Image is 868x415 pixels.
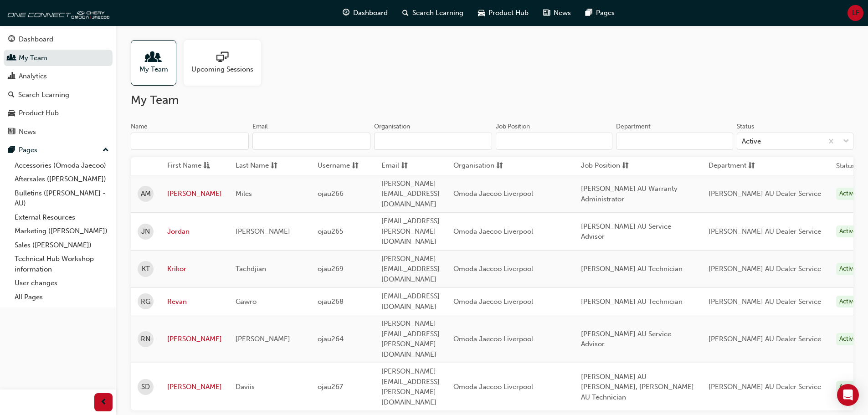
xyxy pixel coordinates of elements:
[496,160,503,172] span: sorting-icon
[8,36,15,44] span: guage-icon
[8,54,15,62] span: people-icon
[381,292,440,311] span: [EMAIL_ADDRESS][DOMAIN_NAME]
[496,122,530,131] div: Job Position
[581,160,620,172] span: Job Position
[453,297,533,306] span: Omoda Jaecoo Liverpool
[581,373,694,401] span: [PERSON_NAME] AU [PERSON_NAME], [PERSON_NAME] AU Technician
[167,160,217,172] button: First Nameasc-icon
[581,222,671,241] span: [PERSON_NAME] AU Service Advisor
[131,133,249,150] input: Name
[236,335,290,343] span: [PERSON_NAME]
[709,265,821,273] span: [PERSON_NAME] AU Dealer Service
[709,160,759,172] button: Departmentsorting-icon
[141,382,150,392] span: SD
[453,160,494,172] span: Organisation
[19,71,47,82] div: Analytics
[4,50,113,67] a: My Team
[536,4,578,22] a: news-iconNews
[554,8,571,18] span: News
[131,93,853,108] h2: My Team
[748,160,755,172] span: sorting-icon
[353,8,388,18] span: Dashboard
[381,217,440,246] span: [EMAIL_ADDRESS][PERSON_NAME][DOMAIN_NAME]
[11,159,113,173] a: Accessories (Omoda Jaecoo)
[381,179,440,208] span: [PERSON_NAME][EMAIL_ADDRESS][DOMAIN_NAME]
[236,160,286,172] button: Last Namesorting-icon
[836,263,860,275] div: Active
[4,68,113,85] a: Analytics
[742,136,761,147] div: Active
[184,40,268,86] a: Upcoming Sessions
[148,51,159,64] span: people-icon
[836,296,860,308] div: Active
[381,367,440,406] span: [PERSON_NAME][EMAIL_ADDRESS][PERSON_NAME][DOMAIN_NAME]
[374,133,492,150] input: Organisation
[19,34,53,45] div: Dashboard
[836,225,860,238] div: Active
[381,160,399,172] span: Email
[709,190,821,198] span: [PERSON_NAME] AU Dealer Service
[236,227,290,236] span: [PERSON_NAME]
[837,384,859,406] div: Open Intercom Messenger
[847,5,863,21] button: LF
[581,297,683,306] span: [PERSON_NAME] AU Technician
[167,264,222,274] a: Krikor
[318,227,343,236] span: ojau265
[8,72,15,81] span: chart-icon
[167,226,222,237] a: Jordan
[453,227,533,236] span: Omoda Jaecoo Liverpool
[453,160,503,172] button: Organisationsorting-icon
[586,7,592,19] span: pages-icon
[167,334,222,344] a: [PERSON_NAME]
[11,238,113,252] a: Sales ([PERSON_NAME])
[19,108,59,118] div: Product Hub
[581,265,683,273] span: [PERSON_NAME] AU Technician
[709,297,821,306] span: [PERSON_NAME] AU Dealer Service
[836,188,860,200] div: Active
[141,189,151,199] span: AM
[453,335,533,343] span: Omoda Jaecoo Liverpool
[616,133,733,150] input: Department
[236,383,255,391] span: Daviis
[318,297,344,306] span: ojau268
[852,8,859,18] span: LF
[318,160,368,172] button: Usernamesorting-icon
[141,297,150,307] span: RG
[478,7,485,19] span: car-icon
[402,7,409,19] span: search-icon
[843,136,849,148] span: down-icon
[318,190,344,198] span: ojau266
[11,224,113,238] a: Marketing ([PERSON_NAME])
[236,265,266,273] span: Tachdjian
[11,252,113,276] a: Technical Hub Workshop information
[4,142,113,159] button: Pages
[4,123,113,140] a: News
[381,255,440,283] span: [PERSON_NAME][EMAIL_ADDRESS][DOMAIN_NAME]
[318,160,350,172] span: Username
[167,189,222,199] a: [PERSON_NAME]
[236,160,269,172] span: Last Name
[5,4,109,22] img: oneconnect
[18,90,69,100] div: Search Learning
[271,160,277,172] span: sorting-icon
[142,264,150,274] span: KT
[191,64,253,75] span: Upcoming Sessions
[11,276,113,290] a: User changes
[103,144,109,156] span: up-icon
[19,145,37,155] div: Pages
[737,122,754,131] div: Status
[167,297,222,307] a: Revan
[596,8,615,18] span: Pages
[381,160,431,172] button: Emailsorting-icon
[318,383,343,391] span: ojau267
[352,160,359,172] span: sorting-icon
[252,122,268,131] div: Email
[622,160,629,172] span: sorting-icon
[709,160,746,172] span: Department
[543,7,550,19] span: news-icon
[131,122,148,131] div: Name
[8,128,15,136] span: news-icon
[453,265,533,273] span: Omoda Jaecoo Liverpool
